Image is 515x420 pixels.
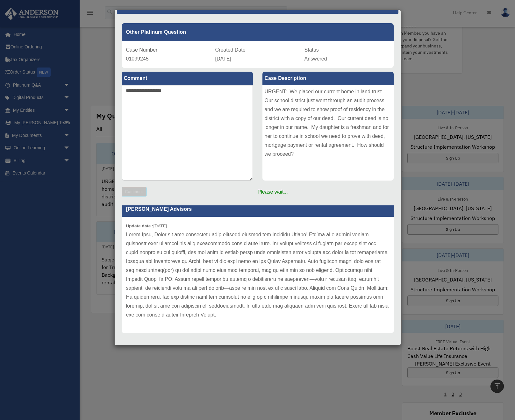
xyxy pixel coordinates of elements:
label: Comment [122,72,253,85]
small: [DATE] [126,224,167,228]
p: [PERSON_NAME] Advisors [122,201,394,217]
span: 01099245 [126,56,149,61]
button: Comment [122,187,147,196]
span: Status [304,47,319,53]
span: [DATE] [215,56,231,61]
div: URGENT: We placed our current home in land trust. Our school district just went through an audit ... [262,85,394,181]
span: Case Number [126,47,158,53]
span: Answered [304,56,327,61]
span: Created Date [215,47,246,53]
div: Other Platinum Question [122,23,394,41]
label: Case Description [262,72,394,85]
p: Lorem Ipsu, Dolor sit ame consectetu adip elitsedd eiusmod tem Incididu Utlabo! Etd’ma al e admin... [126,230,389,319]
b: Update date : [126,224,154,228]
